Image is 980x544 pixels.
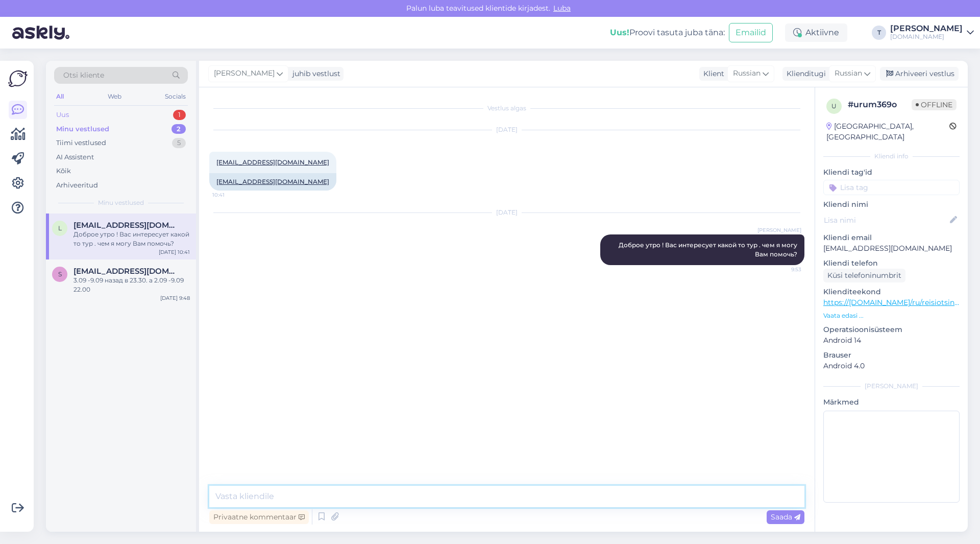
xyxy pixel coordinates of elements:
[214,68,275,79] span: [PERSON_NAME]
[824,215,948,226] input: Lisa nimi
[56,124,109,134] div: Minu vestlused
[890,25,963,33] div: [PERSON_NAME]
[823,311,960,320] p: Vaata edasi ...
[209,510,309,524] div: Privaatne kommentaar
[699,68,724,79] div: Klient
[823,180,960,195] input: Lisa tag
[209,125,804,134] div: [DATE]
[619,241,799,258] span: Доброе утро ! Вас интересует какой то тур . чем я могу Вам помочь?
[56,138,106,148] div: Tiimi vestlused
[56,180,98,191] div: Arhiveeritud
[763,266,801,273] span: 9:53
[823,287,960,297] p: Klienditeekond
[171,124,186,134] div: 2
[73,267,180,276] span: senja12341@hotmail.com
[54,90,66,103] div: All
[880,67,959,81] div: Arhiveeri vestlus
[823,269,905,282] div: Küsi telefoninumbrit
[58,270,62,278] span: s
[823,361,960,371] p: Android 4.0
[782,68,826,79] div: Klienditugi
[610,28,629,37] b: Uus!
[823,382,960,391] div: [PERSON_NAME]
[785,23,847,42] div: Aktiivne
[757,226,801,234] span: [PERSON_NAME]
[823,152,960,161] div: Kliendi info
[823,243,960,254] p: [EMAIL_ADDRESS][DOMAIN_NAME]
[848,99,912,111] div: # urum369o
[823,324,960,335] p: Operatsioonisüsteem
[823,258,960,269] p: Kliendi telefon
[835,68,862,79] span: Russian
[160,294,190,302] div: [DATE] 9:48
[73,221,180,230] span: ljuba.laanet@gmail.com
[56,166,71,176] div: Kõik
[98,198,144,207] span: Minu vestlused
[823,335,960,346] p: Android 14
[216,158,329,166] a: [EMAIL_ADDRESS][DOMAIN_NAME]
[216,178,329,185] a: [EMAIL_ADDRESS][DOMAIN_NAME]
[823,350,960,361] p: Brauser
[209,104,804,113] div: Vestlus algas
[872,26,886,40] div: T
[823,167,960,178] p: Kliendi tag'id
[163,90,188,103] div: Socials
[890,33,963,41] div: [DOMAIN_NAME]
[56,152,94,162] div: AI Assistent
[56,110,69,120] div: Uus
[173,110,186,120] div: 1
[159,248,190,256] div: [DATE] 10:41
[209,208,804,217] div: [DATE]
[733,68,761,79] span: Russian
[106,90,124,103] div: Web
[550,4,574,13] span: Luba
[58,224,62,232] span: l
[729,23,773,42] button: Emailid
[823,199,960,210] p: Kliendi nimi
[826,121,949,143] div: [GEOGRAPHIC_DATA], [GEOGRAPHIC_DATA]
[831,102,837,110] span: u
[912,99,957,110] span: Offline
[63,70,104,81] span: Otsi kliente
[73,230,190,248] div: Доброе утро ! Вас интересует какой то тур . чем я могу Вам помочь?
[610,27,725,39] div: Proovi tasuta juba täna:
[288,68,340,79] div: juhib vestlust
[172,138,186,148] div: 5
[212,191,251,199] span: 10:41
[8,69,28,88] img: Askly Logo
[890,25,974,41] a: [PERSON_NAME][DOMAIN_NAME]
[823,232,960,243] p: Kliendi email
[823,397,960,408] p: Märkmed
[73,276,190,294] div: 3.09 -9.09 назад в 23.30. а 2.09 -9.09 22.00
[771,512,800,522] span: Saada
